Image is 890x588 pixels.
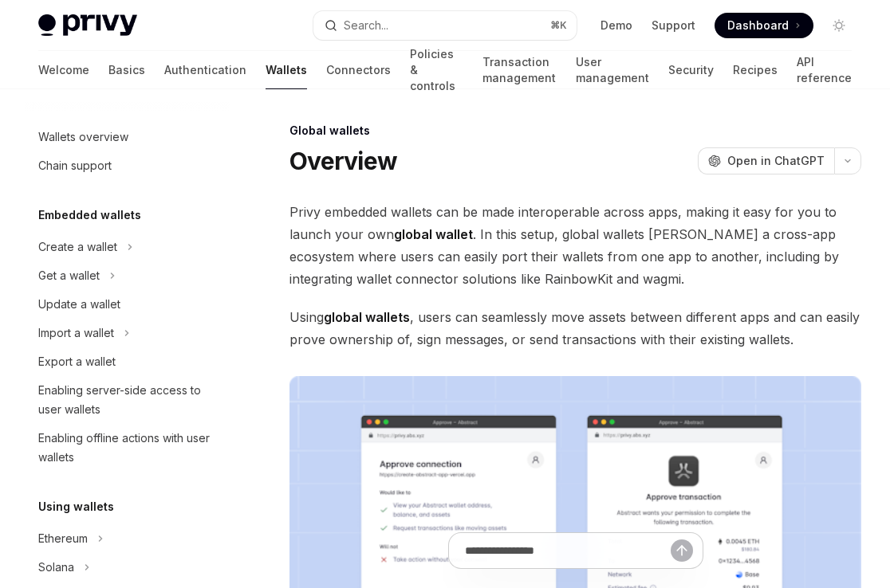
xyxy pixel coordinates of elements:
[550,19,567,32] span: ⌘ K
[826,13,852,38] button: Toggle dark mode
[313,11,576,40] button: Search...⌘K
[289,123,861,139] div: Global wallets
[289,306,861,351] span: Using , users can seamlessly move assets between different apps and can easily prove ownership of...
[38,127,128,147] div: Wallets overview
[38,206,141,225] h5: Embedded wallets
[698,147,834,174] button: Open in ChatGPT
[38,266,100,285] div: Get a wallet
[26,123,230,151] a: Wallets overview
[26,290,230,319] a: Update a wallet
[26,424,230,472] a: Enabling offline actions with user wallets
[652,18,695,33] a: Support
[164,51,246,89] a: Authentication
[715,13,813,38] a: Dashboard
[394,226,473,242] strong: global wallet
[38,295,120,314] div: Update a wallet
[38,352,116,371] div: Export a wallet
[410,51,463,89] a: Policies & controls
[26,376,230,424] a: Enabling server-side access to user wallets
[108,51,145,89] a: Basics
[26,347,230,376] a: Export a wallet
[38,497,114,516] h5: Using wallets
[289,201,861,290] span: Privy embedded wallets can be made interoperable across apps, making it easy for you to launch yo...
[601,18,632,33] a: Demo
[733,51,778,89] a: Recipes
[38,323,114,343] div: Import a wallet
[38,14,137,37] img: light logo
[797,51,852,89] a: API reference
[266,51,307,89] a: Wallets
[671,539,693,562] button: Send message
[344,16,388,35] div: Search...
[38,558,74,577] div: Solana
[26,151,230,180] a: Chain support
[727,18,789,33] span: Dashboard
[289,147,397,175] h1: Overview
[576,51,649,89] a: User management
[38,51,89,89] a: Welcome
[38,529,88,548] div: Ethereum
[326,51,391,89] a: Connectors
[38,156,112,175] div: Chain support
[727,153,825,169] span: Open in ChatGPT
[668,51,714,89] a: Security
[482,51,557,89] a: Transaction management
[324,309,410,325] strong: global wallets
[38,237,117,257] div: Create a wallet
[38,381,220,419] div: Enabling server-side access to user wallets
[38,429,220,467] div: Enabling offline actions with user wallets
